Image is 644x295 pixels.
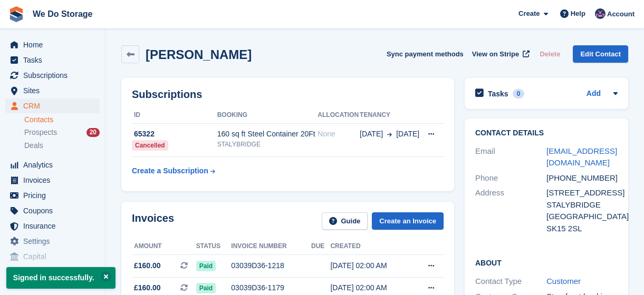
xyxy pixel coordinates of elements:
div: Phone [475,172,546,184]
div: [STREET_ADDRESS] [546,187,618,199]
a: We Do Storage [28,5,97,23]
span: Paid [196,283,216,293]
div: Cancelled [132,140,168,151]
div: 03039D36-1179 [231,282,311,293]
span: £160.00 [134,260,161,271]
span: Paid [196,261,216,271]
th: Booking [217,107,318,124]
th: Amount [132,238,196,255]
a: View on Stripe [468,45,532,63]
img: stora-icon-8386f47178a22dfd0bd8f6a31ec36ba5ce8667c1dd55bd0f319d3a0aa187defe.svg [8,6,24,22]
a: Edit Contact [573,45,628,63]
div: 0 [513,89,525,99]
th: ID [132,107,217,124]
div: 160 sq ft Steel Container 20Ft [217,129,318,140]
a: Customer [546,277,581,286]
a: Create a Subscription [132,161,215,181]
a: menu [5,203,100,218]
div: Address [475,187,546,234]
button: Sync payment methods [387,45,464,63]
div: 65322 [132,129,217,140]
span: Account [607,9,635,19]
div: 03039D36-1218 [231,260,311,271]
th: Invoice number [231,238,311,255]
th: Created [330,238,411,255]
a: menu [5,99,100,113]
a: menu [5,219,100,233]
p: Signed in successfully. [6,267,116,289]
div: STALYBRIDGE [546,199,618,211]
h2: Subscriptions [132,88,444,101]
a: menu [5,158,100,172]
span: Help [571,8,585,19]
a: Guide [322,212,368,230]
h2: Tasks [488,89,508,99]
span: CRM [23,99,86,113]
h2: [PERSON_NAME] [146,47,252,62]
span: Settings [23,234,86,249]
th: Status [196,238,232,255]
div: [DATE] 02:00 AM [330,260,411,271]
div: Email [475,145,546,169]
a: menu [5,68,100,83]
span: Insurance [23,219,86,233]
h2: About [475,257,618,268]
div: Create a Subscription [132,165,208,176]
div: None [318,129,360,140]
span: Coupons [23,203,86,218]
span: [DATE] [396,129,419,140]
span: Tasks [23,53,86,67]
button: Delete [535,45,564,63]
a: menu [5,37,100,52]
a: Contacts [24,115,100,125]
a: Add [587,88,601,100]
a: menu [5,83,100,98]
span: Home [23,37,86,52]
a: [EMAIL_ADDRESS][DOMAIN_NAME] [546,146,617,168]
span: Capital [23,249,86,264]
a: menu [5,188,100,203]
span: Analytics [23,158,86,172]
span: [DATE] [360,129,383,140]
a: menu [5,173,100,188]
img: Wayne Pitt [595,8,605,19]
div: 20 [86,128,100,137]
div: SK15 2SL [546,223,618,235]
div: Contact Type [475,276,546,288]
h2: Invoices [132,212,174,230]
a: Deals [24,140,100,151]
span: Deals [24,141,43,151]
th: Due [311,238,330,255]
a: menu [5,249,100,264]
div: [DATE] 02:00 AM [330,282,411,293]
div: [PHONE_NUMBER] [546,172,618,184]
span: £160.00 [134,282,161,293]
a: Create an Invoice [372,212,444,230]
span: Prospects [24,127,57,137]
h2: Contact Details [475,129,618,137]
a: Prospects 20 [24,127,100,138]
th: Allocation [318,107,360,124]
span: Pricing [23,188,86,203]
div: [GEOGRAPHIC_DATA] [546,211,618,223]
div: STALYBRIDGE [217,140,318,149]
span: View on Stripe [472,49,519,60]
th: Tenancy [360,107,421,124]
span: Sites [23,83,86,98]
a: menu [5,234,100,249]
span: Create [518,8,540,19]
span: Subscriptions [23,68,86,83]
span: Invoices [23,173,86,188]
a: menu [5,53,100,67]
